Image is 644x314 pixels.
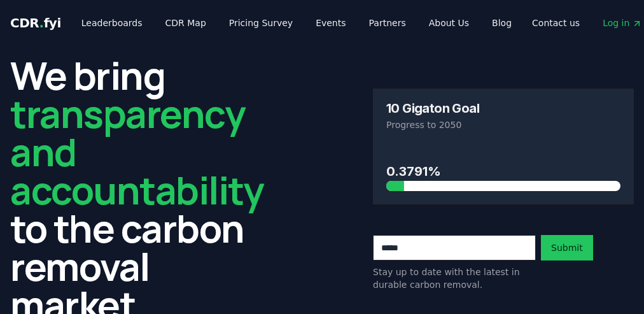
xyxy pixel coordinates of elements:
p: Stay up to date with the latest in durable carbon removal. [373,266,536,291]
button: Submit [541,235,593,260]
a: CDR.fyi [10,14,61,32]
a: Partners [359,11,416,34]
a: Events [305,11,356,34]
nav: Main [71,11,522,34]
a: Pricing Survey [219,11,303,34]
a: About Us [419,11,479,34]
a: Contact us [522,11,590,34]
span: . [39,15,44,31]
a: CDR Map [155,11,216,34]
a: Blog [482,11,522,34]
p: Progress to 2050 [386,118,620,131]
span: transparency and accountability [10,87,263,216]
h3: 10 Gigaton Goal [386,102,479,115]
span: CDR fyi [10,15,61,31]
span: Log in [603,17,642,29]
a: Leaderboards [71,11,153,34]
h3: 0.3791% [386,162,620,181]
